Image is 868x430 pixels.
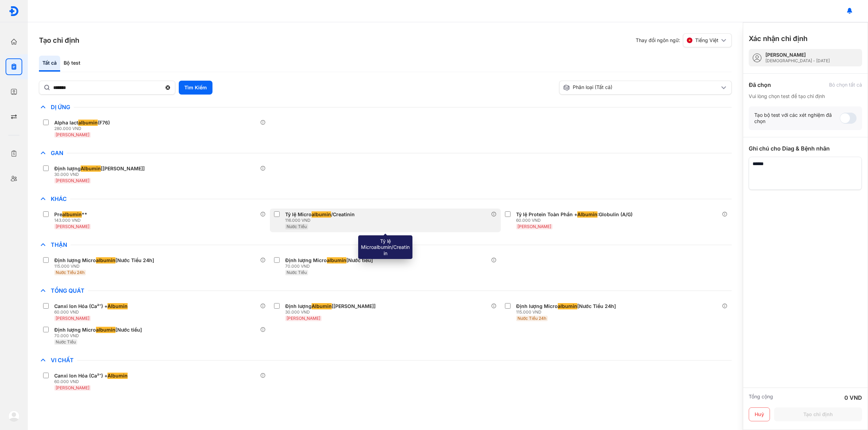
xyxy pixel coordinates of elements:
span: albumin [62,211,82,218]
div: Vui lòng chọn test để tạo chỉ định [749,93,862,99]
div: Định lượng Micro [Nước Tiểu 24h] [516,303,616,309]
div: 70.000 VND [54,333,145,339]
span: [PERSON_NAME] [56,132,89,137]
img: logo [9,6,19,16]
span: albumin [78,120,98,126]
div: Ghi chú cho Diag & Bệnh nhân [749,144,862,153]
h3: Xác nhận chỉ định [749,34,807,43]
div: 60.000 VND [516,218,635,223]
div: Alpha lact (F76) [54,120,110,126]
span: Albumin [107,373,128,379]
div: Phân loại (Tất cả) [563,84,720,91]
div: 115.000 VND [516,309,619,315]
div: Thay đổi ngôn ngữ: [636,33,732,47]
span: Albumin [107,303,128,309]
span: Nước Tiểu [56,339,76,344]
span: [PERSON_NAME] [56,224,89,229]
div: Tỷ lệ Protein Toàn Phần + :Globulin (A/G) [516,211,633,218]
img: logo [8,411,19,422]
div: 60.000 VND [54,309,130,315]
div: Định lượng Micro [Nước Tiểu 24h] [54,257,154,263]
button: Tạo chỉ định [774,407,862,421]
div: 115.000 VND [54,263,157,269]
div: 116.000 VND [285,218,357,223]
div: [DEMOGRAPHIC_DATA] - [DATE] [765,58,830,64]
span: [PERSON_NAME] [287,316,320,321]
span: albumin [327,257,346,263]
div: Định lượng Micro [Nước tiểu] [285,257,373,263]
div: Định lượng [[PERSON_NAME]] [54,165,145,172]
h3: Tạo chỉ định [39,35,79,45]
span: Nước Tiểu [287,270,307,275]
div: Bộ test [60,56,84,72]
span: Dị Ứng [47,104,74,111]
span: albumin [312,211,331,218]
span: Nước Tiểu 24h [517,316,546,321]
span: Tổng Quát [47,287,88,294]
span: Thận [47,241,71,248]
span: Tiếng Việt [695,37,718,43]
div: Tổng cộng [749,394,773,402]
span: albumin [96,327,115,333]
span: Albumin [577,211,597,218]
div: 60.000 VND [54,379,130,384]
button: Tìm Kiếm [179,81,212,95]
span: Gan [47,149,67,156]
button: Huỷ [749,407,770,421]
div: Định lượng Micro [Nước tiểu] [54,327,142,333]
div: 0 VND [844,394,862,402]
span: [PERSON_NAME] [56,385,89,390]
div: 30.000 VND [54,172,147,177]
div: 70.000 VND [285,263,376,269]
div: 30.000 VND [285,309,378,315]
span: Albumin [312,303,332,309]
div: Tỷ lệ Micro /Creatinin [285,211,355,218]
span: albumin [96,257,115,263]
div: Bỏ chọn tất cả [829,82,862,88]
span: Khác [47,195,70,202]
span: albumin [558,303,577,309]
div: Tạo bộ test với các xét nghiệm đã chọn [754,112,840,124]
span: Vi Chất [47,357,77,364]
span: [PERSON_NAME] [517,224,551,229]
div: 280.000 VND [54,126,113,131]
div: [PERSON_NAME] [765,52,830,58]
div: Định lượng [[PERSON_NAME]] [285,303,376,309]
span: Albumin [81,165,101,172]
span: Nước Tiểu 24h [56,270,85,275]
div: Đã chọn [749,81,771,89]
div: Canxi Ion Hóa (Ca²⁺) + [54,373,128,379]
div: Tất cả [39,56,60,72]
span: [PERSON_NAME] [56,178,89,183]
span: [PERSON_NAME] [56,316,89,321]
div: Canxi Ion Hóa (Ca²⁺) + [54,303,128,309]
span: Nước Tiểu [287,224,307,229]
div: 143.000 VND [54,218,92,223]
